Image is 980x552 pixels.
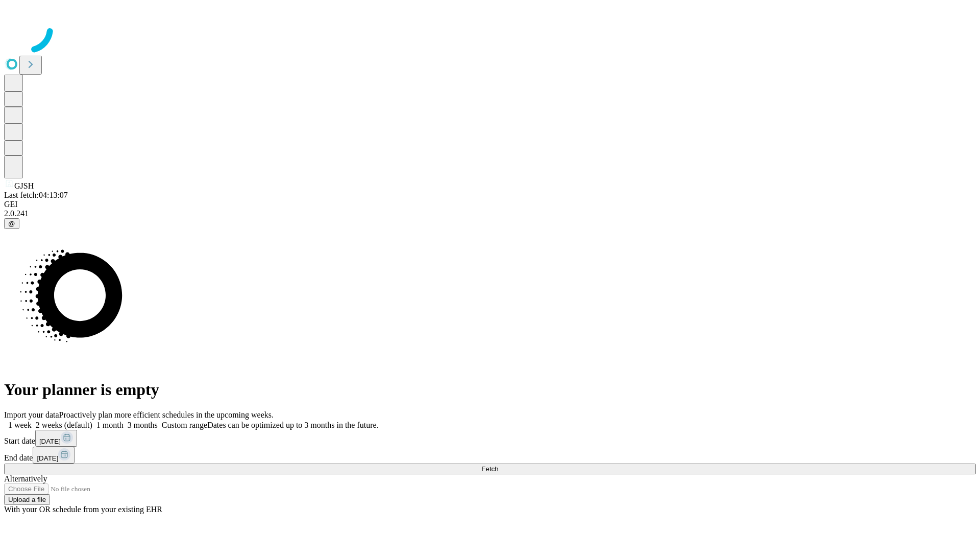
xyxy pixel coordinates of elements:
[162,421,207,429] span: Custom range
[4,464,976,474] button: Fetch
[59,410,274,419] span: Proactively plan more efficient schedules in the upcoming weeks.
[4,200,976,209] div: GEI
[4,410,59,419] span: Import your data
[4,474,47,483] span: Alternatively
[36,421,92,429] span: 2 weeks (default)
[4,191,68,199] span: Last fetch: 04:13:07
[96,421,124,429] span: 1 month
[207,421,378,429] span: Dates can be optimized up to 3 months in the future.
[4,505,162,514] span: With your OR schedule from your existing EHR
[4,494,50,505] button: Upload a file
[4,447,976,464] div: End date
[4,430,976,447] div: Start date
[14,181,34,190] span: GJSH
[128,421,158,429] span: 3 months
[8,421,32,429] span: 1 week
[37,454,58,462] span: [DATE]
[8,220,15,227] span: @
[4,380,976,399] h1: Your planner is empty
[4,209,976,218] div: 2.0.241
[481,465,498,473] span: Fetch
[33,447,75,464] button: [DATE]
[35,430,77,447] button: [DATE]
[4,218,19,229] button: @
[39,438,61,445] span: [DATE]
